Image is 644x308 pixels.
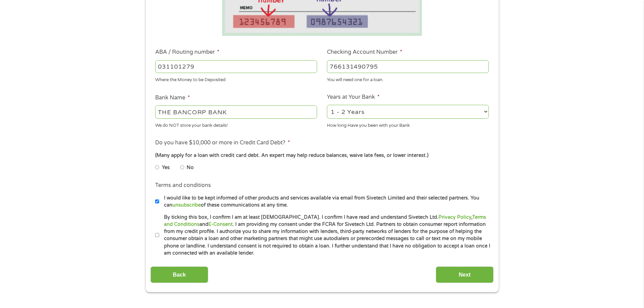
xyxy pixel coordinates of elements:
label: Terms and conditions [155,182,211,189]
label: Yes [162,164,170,171]
input: 263177916 [155,60,317,73]
label: Do you have $10,000 or more in Credit Card Debt? [155,139,290,146]
label: Bank Name [155,94,190,101]
div: Where the Money to be Deposited [155,74,317,84]
label: Checking Account Number [327,49,402,56]
input: Next [436,266,494,283]
a: Terms and Conditions [164,214,486,227]
input: 345634636 [327,60,489,73]
div: How long Have you been with your Bank [327,120,489,129]
label: Years at Your Bank [327,94,380,101]
label: ABA / Routing number [155,49,219,56]
div: (Many apply for a loan with credit card debt. An expert may help reduce balances, waive late fees... [155,152,488,159]
div: You will need one for a loan. [327,74,489,84]
label: I would like to be kept informed of other products and services available via email from Sivetech... [159,194,491,209]
a: E-Consent [208,221,233,227]
div: We do NOT store your bank details! [155,120,317,129]
label: By ticking this box, I confirm I am at least [DEMOGRAPHIC_DATA]. I confirm I have read and unders... [159,214,491,257]
input: Back [150,266,208,283]
label: No [187,164,194,171]
a: Privacy Policy [438,214,471,220]
a: unsubscribe [172,202,201,208]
